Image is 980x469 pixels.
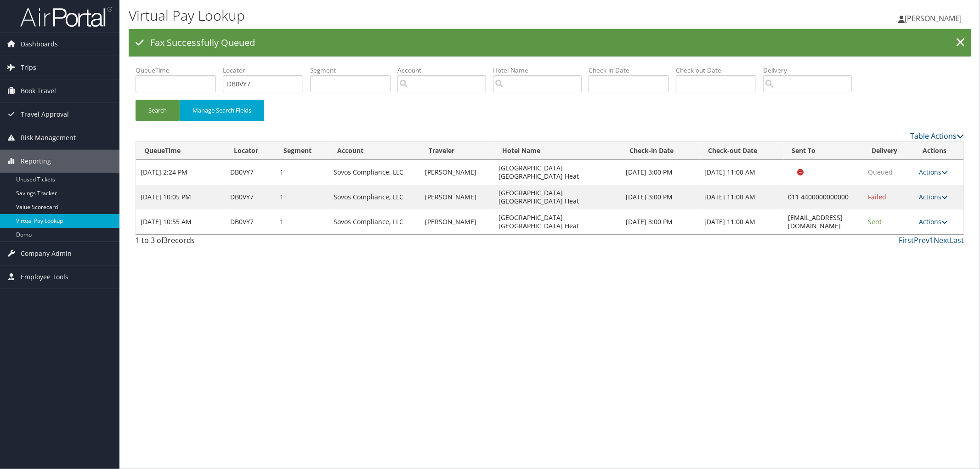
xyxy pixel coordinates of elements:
[275,160,329,185] td: 1
[621,142,700,160] th: Check-in Date: activate to sort column ascending
[919,217,948,226] a: Actions
[494,160,621,185] td: [GEOGRAPHIC_DATA] [GEOGRAPHIC_DATA] Heat
[21,150,51,173] span: Reporting
[136,100,180,121] button: Search
[329,160,420,185] td: Sovos Compliance, LLC
[275,142,329,160] th: Segment: activate to sort column ascending
[868,168,893,176] span: Queued
[863,142,914,160] th: Delivery: activate to sort column ascending
[21,103,69,126] span: Travel Approval
[226,209,275,234] td: DB0VY7
[136,66,223,75] label: QueueTime
[784,185,863,209] td: 011 4400000000000
[226,160,275,185] td: DB0VY7
[868,217,882,226] span: Sent
[420,142,494,160] th: Traveler: activate to sort column ascending
[21,242,72,265] span: Company Admin
[21,266,68,288] span: Employee Tools
[329,209,420,234] td: Sovos Compliance, LLC
[310,66,397,75] label: Segment
[136,142,226,160] th: QueueTime: activate to sort column ascending
[494,185,621,209] td: [GEOGRAPHIC_DATA] [GEOGRAPHIC_DATA] Heat
[934,235,950,245] a: Next
[164,235,168,245] span: 3
[420,209,494,234] td: [PERSON_NAME]
[420,185,494,209] td: [PERSON_NAME]
[493,66,589,75] label: Hotel Name
[136,235,332,250] div: 1 to 3 of records
[621,160,700,185] td: [DATE] 3:00 PM
[950,235,964,245] a: Last
[910,131,964,141] a: Table Actions
[763,66,859,75] label: Delivery
[226,142,275,160] th: Locator: activate to sort column ascending
[868,192,886,201] span: Failed
[700,185,784,209] td: [DATE] 11:00 AM
[929,235,934,245] a: 1
[226,185,275,209] td: DB0VY7
[919,192,948,201] a: Actions
[899,235,914,245] a: First
[129,6,690,25] h1: Virtual Pay Lookup
[136,185,226,209] td: [DATE] 10:05 PM
[21,33,58,56] span: Dashboards
[180,100,264,121] button: Manage Search Fields
[494,142,621,160] th: Hotel Name: activate to sort column ascending
[700,160,784,185] td: [DATE] 11:00 AM
[914,142,963,160] th: Actions
[700,142,784,160] th: Check-out Date: activate to sort column ascending
[136,209,226,234] td: [DATE] 10:55 AM
[20,6,112,28] img: airportal-logo.png
[275,209,329,234] td: 1
[129,29,971,57] div: Fax Successfully Queued
[905,13,962,23] span: [PERSON_NAME]
[784,142,863,160] th: Sent To: activate to sort column ascending
[136,160,226,185] td: [DATE] 2:24 PM
[700,209,784,234] td: [DATE] 11:00 AM
[275,185,329,209] td: 1
[621,209,700,234] td: [DATE] 3:00 PM
[784,209,863,234] td: [EMAIL_ADDRESS][DOMAIN_NAME]
[329,142,420,160] th: Account: activate to sort column ascending
[397,66,493,75] label: Account
[919,168,948,176] a: Actions
[21,56,36,79] span: Trips
[621,185,700,209] td: [DATE] 3:00 PM
[914,235,929,245] a: Prev
[329,185,420,209] td: Sovos Compliance, LLC
[898,5,971,32] a: [PERSON_NAME]
[494,209,621,234] td: [GEOGRAPHIC_DATA] [GEOGRAPHIC_DATA] Heat
[21,79,56,102] span: Book Travel
[420,160,494,185] td: [PERSON_NAME]
[676,66,763,75] label: Check-out Date
[223,66,310,75] label: Locator
[952,34,969,52] a: ×
[21,126,76,149] span: Risk Management
[589,66,676,75] label: Check-in Date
